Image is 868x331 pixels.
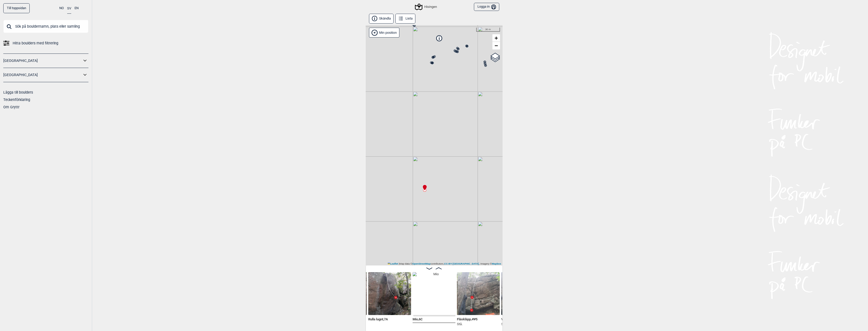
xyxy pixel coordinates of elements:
span: Rulla lugnt , 7A [368,316,388,321]
div: Map data © contributors, , Imagery © [386,262,503,266]
a: Leaflet [388,262,398,265]
span: Mio , 6C [413,316,423,321]
img: Rulla lugnt [368,272,411,315]
span: − [494,42,498,49]
p: Stå. [457,322,477,327]
a: Hitta boulders med filtrering [3,40,88,47]
a: Lägga till boulders [3,90,33,94]
a: OpenStreetMap [412,262,431,265]
span: + [494,35,498,41]
a: [GEOGRAPHIC_DATA] [3,57,82,64]
button: Logga in [474,3,499,11]
a: Om Gryttr [3,105,20,109]
img: Flasklapp [457,272,500,315]
span: Vittrande foten , 6B [501,316,528,321]
img: Mio [413,272,455,315]
div: Vis min position [369,28,399,38]
a: Layers [490,52,500,63]
button: Skändla [369,14,394,24]
button: Lista [395,14,416,24]
button: NO [59,3,64,13]
div: 30 m [476,28,500,32]
input: Sök på bouldernamn, plats eller samling [3,20,88,33]
span: Hitta boulders med filtrering [13,40,58,47]
a: Mapbox [492,262,501,265]
img: Vittrande foten [501,272,544,315]
span: | [399,262,400,265]
a: Zoom in [492,34,500,42]
a: [GEOGRAPHIC_DATA] [3,71,82,79]
a: Teckenförklaring [3,98,30,102]
button: EN [75,3,79,13]
span: Fläskläpp , 4 Ψ 5 [457,316,477,321]
a: CC-BY-[GEOGRAPHIC_DATA] [444,262,479,265]
div: Hisingen [416,4,437,10]
button: SV [67,3,71,14]
p: Sittstart. [501,322,528,327]
a: Till toppsidan [3,3,30,13]
a: Zoom out [492,42,500,49]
